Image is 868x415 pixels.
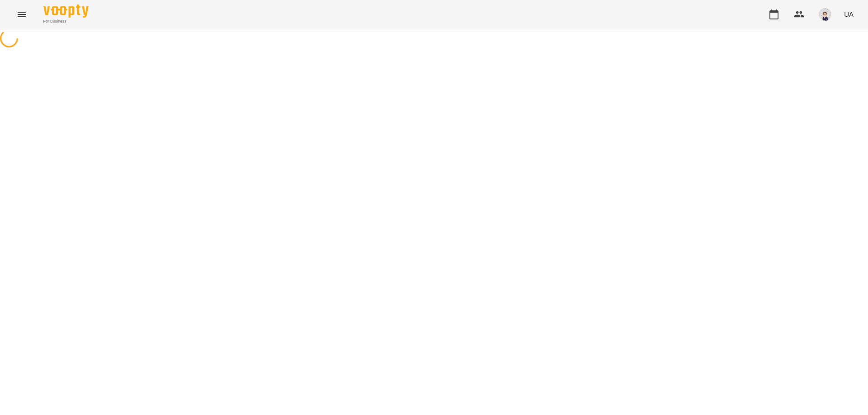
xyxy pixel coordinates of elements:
span: UA [844,9,854,19]
button: Menu [11,4,33,25]
img: Voopty Logo [43,5,89,18]
button: UA [840,6,857,23]
img: aa85c507d3ef63538953964a1cec316d.png [819,8,831,21]
span: For Business [43,19,89,24]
